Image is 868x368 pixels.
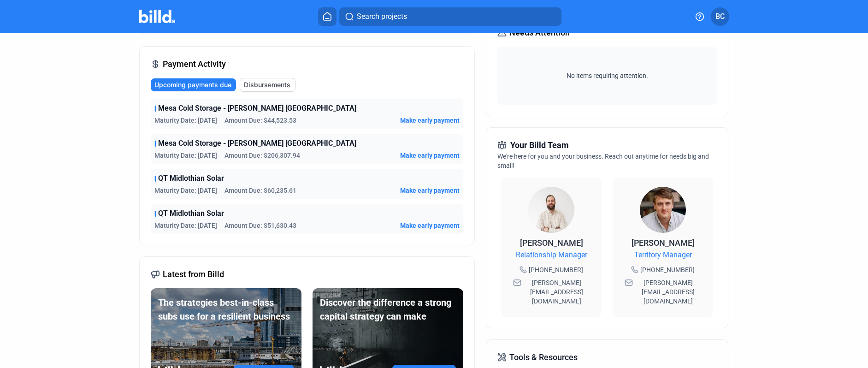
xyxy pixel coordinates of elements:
span: [PERSON_NAME][EMAIL_ADDRESS][DOMAIN_NAME] [635,278,701,306]
span: [PHONE_NUMBER] [529,265,583,274]
span: Amount Due: $51,630.43 [224,221,296,230]
span: QT Midlothian Solar [158,173,224,184]
span: Mesa Cold Storage - [PERSON_NAME] [GEOGRAPHIC_DATA] [158,138,356,149]
button: BC [711,7,729,26]
div: The strategies best-in-class subs use for a resilient business [158,296,294,323]
img: Relationship Manager [528,187,574,233]
span: Maturity Date: [DATE] [154,221,217,230]
span: Payment Activity [163,58,226,71]
img: Billd Company Logo [139,10,176,23]
span: Maturity Date: [DATE] [154,151,217,160]
span: Amount Due: $206,307.94 [224,151,300,160]
button: Search projects [339,7,561,26]
button: Upcoming payments due [151,78,236,91]
span: [PHONE_NUMBER] [640,265,695,274]
span: Latest from Billd [163,268,224,281]
div: Discover the difference a strong capital strategy can make [320,296,456,323]
span: Your Billd Team [510,139,569,152]
span: No items requiring attention. [501,71,713,80]
span: Amount Due: $60,235.61 [224,186,296,195]
span: [PERSON_NAME][EMAIL_ADDRESS][DOMAIN_NAME] [523,278,590,306]
span: QT Midlothian Solar [158,208,224,219]
span: Disbursements [244,80,290,89]
span: Relationship Manager [516,249,587,261]
button: Make early payment [400,151,460,160]
span: We're here for you and your business. Reach out anytime for needs big and small! [497,153,709,169]
button: Make early payment [400,186,460,195]
img: Territory Manager [640,187,686,233]
button: Make early payment [400,221,460,230]
span: Upcoming payments due [154,80,231,89]
span: Territory Manager [634,249,692,261]
span: [PERSON_NAME] [632,238,695,248]
span: Tools & Resources [509,351,578,364]
span: Mesa Cold Storage - [PERSON_NAME] [GEOGRAPHIC_DATA] [158,103,356,114]
span: BC [715,11,725,22]
button: Make early payment [400,116,460,125]
button: Disbursements [240,78,295,92]
span: Amount Due: $44,523.53 [224,116,296,125]
span: Maturity Date: [DATE] [154,186,217,195]
span: [PERSON_NAME] [520,238,583,248]
span: Search projects [357,11,407,22]
span: Maturity Date: [DATE] [154,116,217,125]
